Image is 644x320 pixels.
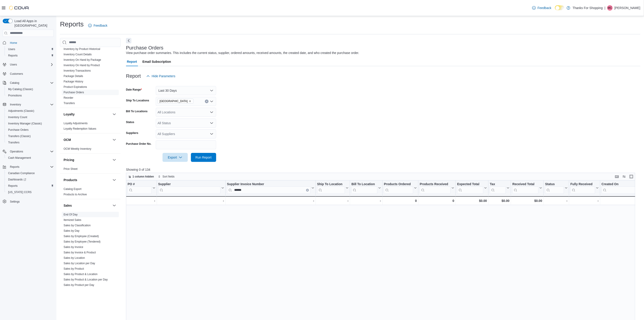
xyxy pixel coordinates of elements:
[5,86,55,92] button: My Catalog (Classic)
[60,41,121,108] div: Inventory
[210,121,213,125] button: Open list of options
[64,229,80,232] a: Sales by Day
[210,132,213,136] button: Open list of options
[64,121,88,125] span: Loyalty Adjustments
[5,183,55,189] button: Reports
[64,235,99,238] a: Sales by Employee (Created)
[8,80,54,86] span: Catalog
[64,267,84,271] span: Sales by Product
[126,99,149,102] label: Ship To Locations
[571,182,595,194] div: Fully Received
[8,128,29,132] span: Purchase Orders
[64,53,92,56] span: Inventory Count Details
[457,182,483,194] div: Expected Total
[152,74,175,78] span: Hide Parameters
[571,182,595,186] div: Fully Received
[8,199,21,204] a: Settings
[6,93,54,98] span: Promotions
[10,200,20,203] span: Settings
[6,86,35,92] a: My Catalog (Classic)
[8,199,54,204] span: Settings
[60,20,84,29] h1: Reports
[126,131,138,135] label: Suppliers
[317,182,349,194] button: Ship To Location
[126,120,134,124] label: Status
[3,38,54,217] nav: Complex example
[6,133,32,139] a: Transfers (Classic)
[5,127,55,133] button: Purchase Orders
[8,178,26,181] span: Dashboards
[60,212,121,290] div: Sales
[1,80,55,86] button: Catalog
[64,262,95,265] span: Sales by Location per Day
[10,41,17,45] span: Home
[6,189,33,195] a: [US_STATE] CCRS
[126,73,141,79] h3: Report
[5,52,55,59] button: Reports
[420,182,451,186] div: Products Received
[545,182,564,186] div: Status
[384,182,413,186] div: Products Ordered
[64,278,108,281] span: Sales by Product & Location per Day
[8,115,27,119] span: Inventory Count
[8,149,54,154] span: Operations
[60,121,121,133] div: Loyalty
[64,251,96,254] span: Sales by Invoice & Product
[163,175,174,178] span: Sort fields
[158,182,220,186] div: Supplier
[191,153,216,162] button: Run Report
[10,150,23,153] span: Operations
[64,80,83,83] span: Package History
[8,164,21,170] button: Reports
[490,182,506,186] div: Tax
[64,218,81,222] a: Itemized Sales
[64,278,108,281] a: Sales by Product & Location per Day
[545,182,567,194] button: Status
[351,182,381,194] button: Bill To Location
[126,88,142,91] label: Date Range
[6,171,54,176] span: Canadian Compliance
[8,164,54,170] span: Reports
[8,122,42,125] span: Inventory Manager (Classic)
[8,87,33,91] span: My Catalog (Classic)
[64,178,111,182] button: Products
[64,240,101,243] a: Sales by Employee (Tendered)
[64,112,75,117] h3: Loyalty
[5,133,55,139] button: Transfers (Classic)
[133,175,154,178] span: 1 column hidden
[420,198,454,203] div: 0
[8,190,32,194] span: [US_STATE] CCRS
[6,53,54,58] span: Reports
[512,198,542,203] div: $0.00
[512,182,542,194] button: Received Total
[64,147,91,151] span: OCM Weekly Inventory
[8,94,22,97] span: Promotions
[8,149,25,154] button: Operations
[384,182,413,194] div: Products Ordered
[227,182,311,186] div: Supplier Invoice Number
[1,148,55,155] button: Operations
[64,64,100,67] a: Inventory On Hand by Product
[6,47,54,52] span: Users
[6,114,29,120] a: Inventory Count
[8,134,31,138] span: Transfers (Classic)
[1,40,55,46] button: Home
[64,187,81,191] span: Catalog Export
[545,198,567,203] div: -
[6,189,54,195] span: Washington CCRS
[6,183,19,189] a: Reports
[64,262,95,265] a: Sales by Location per Day
[64,47,100,51] a: Inventory by Product Historical
[8,102,54,107] span: Inventory
[112,177,117,183] button: Products
[64,138,111,142] button: OCM
[128,182,152,194] div: PO # URL
[64,245,83,249] a: Sales by Invoice
[555,10,555,10] span: Dark Mode
[227,182,311,194] div: Supplier Invoice Number
[64,74,83,78] span: Package Details
[64,167,78,171] a: Price Sheet
[156,86,216,95] button: Last 30 Days
[210,110,213,114] button: Open list of options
